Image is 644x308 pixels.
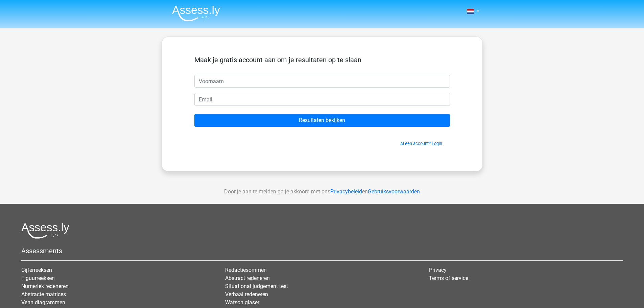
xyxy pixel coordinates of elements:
input: Resultaten bekijken [194,114,450,127]
a: Venn diagrammen [21,299,65,306]
img: Assessly [172,5,220,21]
a: Watson glaser [225,299,259,306]
input: Voornaam [194,75,450,88]
a: Privacy [429,267,447,273]
a: Cijferreeksen [21,267,52,273]
a: Figuurreeksen [21,275,55,281]
h5: Assessments [21,247,623,255]
a: Situational judgement test [225,283,288,289]
img: Assessly logo [21,223,69,239]
a: Abstracte matrices [21,291,66,298]
a: Al een account? Login [400,141,442,146]
a: Redactiesommen [225,267,267,273]
input: Email [194,93,450,106]
a: Gebruiksvoorwaarden [368,188,420,195]
a: Numeriek redeneren [21,283,69,289]
a: Abstract redeneren [225,275,270,281]
h5: Maak je gratis account aan om je resultaten op te slaan [194,56,450,64]
a: Verbaal redeneren [225,291,268,298]
a: Terms of service [429,275,468,281]
a: Privacybeleid [330,188,362,195]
